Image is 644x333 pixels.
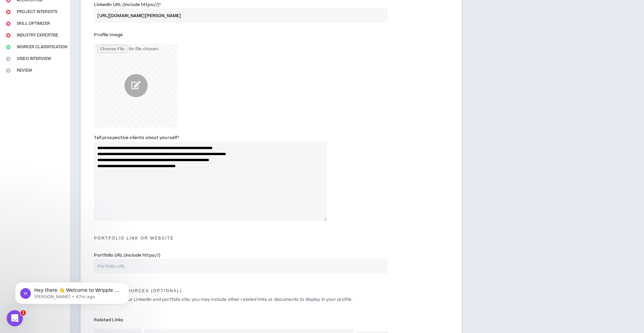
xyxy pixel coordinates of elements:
span: 1 [20,310,26,316]
iframe: Intercom live chat [7,310,23,326]
span: Related Links [94,317,123,323]
label: Tell prospective clients about yourself [94,132,179,143]
span: In addition to your LinkedIn and portfolio site, you may include other related links or documents... [94,296,352,303]
label: Profile Image [94,29,123,40]
h5: Portfolio Link or Website [89,236,453,241]
label: Portfolio URL (Include https://) [94,250,160,261]
input: LinkedIn URL [94,8,387,23]
iframe: Intercom notifications message [5,268,139,315]
h5: External Sources (optional) [89,288,453,293]
input: Portfolio URL [94,259,387,273]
